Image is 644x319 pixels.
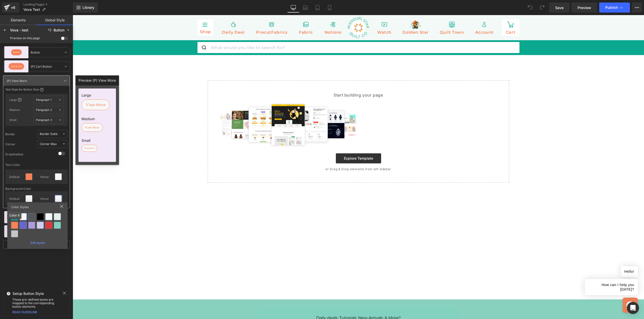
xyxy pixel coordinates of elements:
[23,8,40,12] span: Vova Test
[9,174,20,179] div: Default
[83,5,94,10] span: Library
[9,213,20,218] div: Color 6
[9,96,22,104] div: Large
[127,14,138,19] span: Shop
[403,14,421,20] p: Account
[5,88,44,92] div: Text Style for Button Size
[29,63,53,70] span: (P) Cart Button
[149,14,172,20] p: Daily Deal
[304,14,319,20] p: Watch
[126,27,138,38] button: Submit
[12,310,37,314] a: READ GUIDELINE
[2,3,19,13] a: v6
[429,4,447,21] a: Cart
[198,15,215,20] span: Fabrics
[537,3,547,13] button: Redo
[512,264,565,280] span: How can I help you [DATE]?
[330,14,356,20] p: Golden Star
[327,4,359,21] a: Golden Star
[40,174,49,179] div: Hover
[33,116,64,124] button: Paragraph 3
[9,239,66,245] div: Edit styles
[5,140,15,148] div: Corner
[13,51,20,53] span: Button
[632,3,642,13] button: More
[36,98,51,102] div: Paragraph 1
[127,5,138,19] summary: Menu
[9,106,20,114] div: Medium
[193,300,378,310] p: Daily deals, Tutorials, New Arrivals, & More? Join millions of quilters who subscribe to [US_STAT...
[138,27,446,38] input: Submit
[82,138,113,145] label: Small
[36,118,52,122] div: Paragraph 3
[599,3,630,13] button: Publish
[11,204,29,212] div: Color Styles
[54,28,64,32] div: Button
[311,3,324,13] a: Tablet
[287,3,299,13] a: Desktop
[399,4,424,21] a: Account
[263,138,308,148] a: Explore Template
[13,292,44,296] span: Setup Button Style
[324,3,336,13] a: Mobile
[85,126,99,129] span: View More
[3,240,70,249] a: Add New Button Style
[10,36,40,40] div: Preview on this page
[37,140,68,148] button: Corner Max
[627,302,639,314] div: Open Intercom Messenger
[73,3,98,13] a: New Library
[84,147,95,149] span: View More
[75,75,119,85] label: Preview (P) View More
[5,162,68,167] div: Text Color
[183,14,215,20] p: Precut
[9,116,17,124] div: Small
[367,14,391,20] p: Quilt Town
[36,15,73,25] a: Global Style
[33,96,64,104] button: Paragraph 1
[578,5,591,10] span: Preview
[40,132,57,136] div: Border Solid
[146,4,175,21] a: Daily Deal
[550,283,565,298] div: Chat
[252,14,269,20] p: Notions
[301,4,322,21] a: Watch
[33,106,64,114] button: Paragraph 2
[275,2,296,23] img: Missouri Star Quilt Company
[249,4,272,21] a: Notions
[548,251,565,262] span: Hello!
[126,27,446,38] div: Submit
[5,186,68,191] div: Background Color
[364,4,394,21] a: Quilt Town
[23,3,73,7] a: Landing Pages
[572,3,597,13] a: Preview
[36,108,52,112] div: Paragraph 2
[143,77,429,83] p: Start building your page
[605,6,618,10] span: Publish
[226,14,240,20] p: Fabric
[86,103,105,107] span: View More
[10,28,45,32] div: Vova - test
[10,4,16,11] div: v6
[9,196,20,201] div: Default
[29,49,41,56] span: Button
[143,152,429,156] p: or Drag & Drop elements from left sidebar
[5,150,23,158] div: Dropshadow
[6,77,28,85] span: (P) View More
[37,130,68,138] button: Border Solid
[180,4,218,21] a: PrecutFabrics
[82,93,113,100] label: Large
[11,65,22,67] span: Add To Cart
[223,4,243,21] a: Fabric
[433,14,443,20] span: Cart
[82,116,113,123] label: Medium
[40,196,49,201] div: Hover
[299,3,311,13] a: Laptop
[4,279,44,300] iframe: Marketing Popup
[3,298,70,308] div: These pre-defined styles are mapped to the corresponding button elements.
[40,142,57,146] div: Corner Max
[5,130,15,138] div: Border
[46,26,72,34] button: Button
[555,5,563,10] span: Save
[525,3,535,13] button: Undo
